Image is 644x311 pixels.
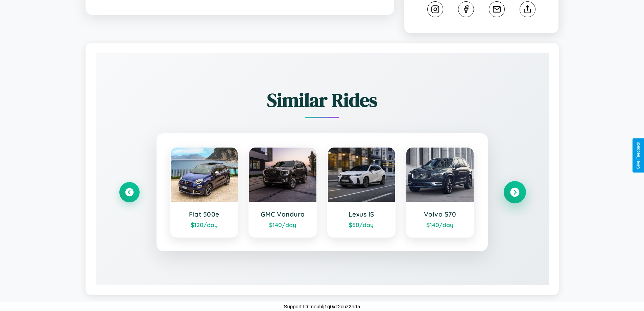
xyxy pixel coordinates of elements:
[284,302,360,311] p: Support ID: meuhlj1q0xz2cuz2hrta
[406,147,474,238] a: Volvo S70$140/day
[119,87,525,113] h2: Similar Rides
[170,147,239,238] a: Fiat 500e$120/day
[335,210,388,218] h3: Lexus IS
[413,221,467,228] div: $ 140 /day
[327,147,396,238] a: Lexus IS$60/day
[248,147,317,238] a: GMC Vandura$140/day
[413,210,467,218] h3: Volvo S70
[177,210,231,218] h3: Fiat 500e
[256,221,310,228] div: $ 140 /day
[256,210,310,218] h3: GMC Vandura
[636,142,641,169] div: Give Feedback
[177,221,231,228] div: $ 120 /day
[335,221,388,228] div: $ 60 /day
